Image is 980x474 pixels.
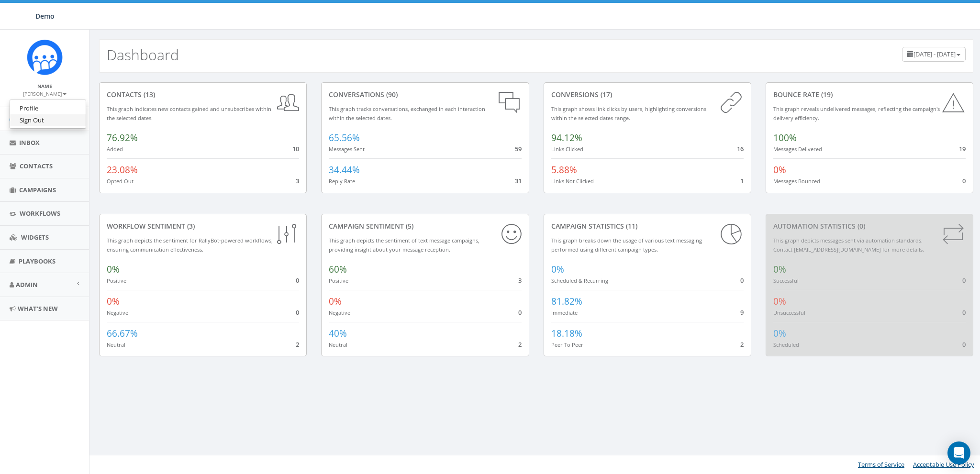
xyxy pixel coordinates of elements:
[773,309,805,316] small: Unsuccessful
[27,39,63,75] img: Icon_1.png
[20,209,60,218] span: Workflows
[329,327,347,340] span: 40%
[962,340,966,349] span: 0
[551,263,564,276] span: 0%
[737,144,744,153] span: 16
[384,90,398,99] span: (90)
[959,144,966,153] span: 19
[740,308,744,317] span: 9
[329,263,347,276] span: 60%
[551,237,702,253] small: This graph breaks down the usage of various text messaging performed using different campaign types.
[329,295,342,308] span: 0%
[819,90,833,99] span: (19)
[107,237,273,253] small: This graph depicts the sentiment for RallyBot-powered workflows, ensuring communication effective...
[856,221,865,231] span: (0)
[296,176,299,185] span: 3
[329,105,485,121] small: This graph tracks conversations, exchanged in each interaction within the selected dates.
[107,263,120,276] span: 0%
[292,144,299,153] span: 10
[18,304,58,313] span: What's New
[107,341,125,348] small: Neutral
[296,308,299,317] span: 0
[329,90,521,99] div: conversations
[551,341,583,348] small: Peer To Peer
[962,276,966,285] span: 0
[23,89,67,98] a: [PERSON_NAME]
[296,276,299,285] span: 0
[107,295,120,308] span: 0%
[20,162,53,170] span: Contacts
[329,341,347,348] small: Neutral
[10,102,86,114] a: Profile
[962,176,966,185] span: 0
[107,309,128,316] small: Negative
[947,441,970,464] div: Open Intercom Messenger
[107,327,138,340] span: 66.67%
[913,50,956,58] span: [DATE] - [DATE]
[740,276,744,285] span: 0
[773,177,820,185] small: Messages Bounced
[107,90,299,99] div: contacts
[107,105,271,121] small: This graph indicates new contacts gained and unsubscribes within the selected dates.
[624,221,637,231] span: (11)
[329,309,350,316] small: Negative
[329,237,479,253] small: This graph depicts the sentiment of text message campaigns, providing insight about your message ...
[551,295,582,308] span: 81.82%
[107,145,123,153] small: Added
[551,164,577,176] span: 5.88%
[551,90,744,99] div: conversions
[107,177,134,185] small: Opted Out
[599,90,612,99] span: (17)
[551,327,582,340] span: 18.18%
[37,83,52,89] small: Name
[329,221,521,231] div: Campaign Sentiment
[10,114,86,126] a: Sign Out
[773,164,786,176] span: 0%
[329,164,360,176] span: 34.44%
[329,145,365,153] small: Messages Sent
[773,237,924,253] small: This graph depicts messages sent via automation standards. Contact [EMAIL_ADDRESS][DOMAIN_NAME] f...
[551,309,578,316] small: Immediate
[740,176,744,185] span: 1
[551,221,744,231] div: Campaign Statistics
[773,145,822,153] small: Messages Delivered
[773,327,786,340] span: 0%
[740,340,744,349] span: 2
[518,276,522,285] span: 3
[515,176,522,185] span: 31
[773,263,786,276] span: 0%
[107,164,138,176] span: 23.08%
[329,132,360,144] span: 65.56%
[107,47,179,63] h2: Dashboard
[329,177,355,185] small: Reply Rate
[296,340,299,349] span: 2
[913,460,974,469] a: Acceptable Use Policy
[551,177,594,185] small: Links Not Clicked
[16,280,38,289] span: Admin
[19,186,56,194] span: Campaigns
[404,221,413,231] span: (5)
[515,144,522,153] span: 59
[107,221,299,231] div: Workflow Sentiment
[107,132,138,144] span: 76.92%
[773,295,786,308] span: 0%
[107,277,126,284] small: Positive
[19,257,56,265] span: Playbooks
[35,11,55,21] span: Demo
[773,277,799,284] small: Successful
[21,233,49,242] span: Widgets
[551,277,608,284] small: Scheduled & Recurring
[773,90,966,99] div: Bounce Rate
[551,145,583,153] small: Links Clicked
[518,308,522,317] span: 0
[142,90,155,99] span: (13)
[858,460,904,469] a: Terms of Service
[551,132,582,144] span: 94.12%
[773,132,797,144] span: 100%
[329,277,348,284] small: Positive
[962,308,966,317] span: 0
[551,105,706,121] small: This graph shows link clicks by users, highlighting conversions within the selected dates range.
[773,341,799,348] small: Scheduled
[185,221,195,231] span: (3)
[518,340,522,349] span: 2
